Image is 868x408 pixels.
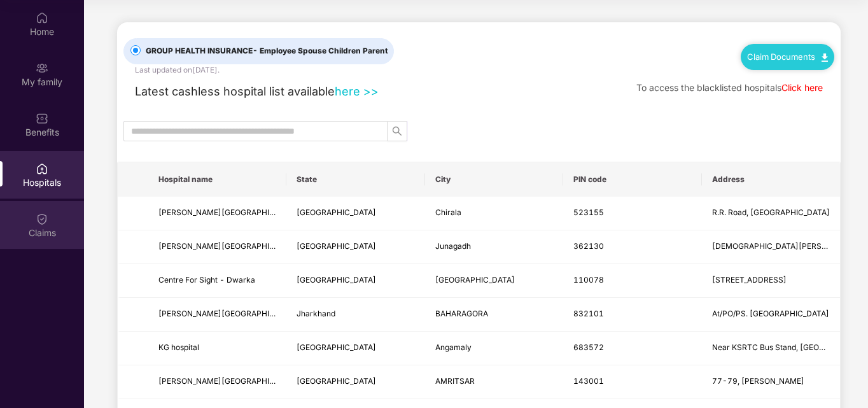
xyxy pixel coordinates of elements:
[712,174,830,185] span: Address
[297,342,376,352] span: [GEOGRAPHIC_DATA]
[563,162,701,197] th: PIN code
[573,275,604,285] span: 110078
[435,241,471,251] span: Junagadh
[148,332,286,365] td: KG hospital
[158,275,255,285] span: Centre For Sight - Dwarka
[148,162,286,197] th: Hospital name
[573,309,604,318] span: 832101
[297,376,376,386] span: [GEOGRAPHIC_DATA]
[286,298,424,332] td: Jharkhand
[712,376,804,386] span: 77-79, [PERSON_NAME]
[425,162,563,197] th: City
[286,264,424,298] td: Delhi
[158,241,301,251] span: [PERSON_NAME][GEOGRAPHIC_DATA]
[747,52,828,62] a: Claim Documents
[573,241,604,251] span: 362130
[573,342,604,352] span: 683572
[158,342,199,352] span: KG hospital
[158,174,276,185] span: Hospital name
[573,376,604,386] span: 143001
[158,309,301,318] span: [PERSON_NAME][GEOGRAPHIC_DATA]
[148,230,286,264] td: Jay Ambe Hospital
[425,332,563,365] td: Angamaly
[148,298,286,332] td: DR. P.K. GHOSH MEMORIAL HOSPITAL & RESEARCH CENTRE
[135,64,220,76] div: Last updated on [DATE] .
[781,82,823,93] a: Click here
[712,309,829,318] span: At/PO/PS. [GEOGRAPHIC_DATA]
[286,230,424,264] td: Gujarat
[702,197,840,230] td: R.R. Road, Chirala
[702,264,840,298] td: Plot No 9, Sector-9, Dwarka
[297,309,335,318] span: Jharkhand
[297,275,376,285] span: [GEOGRAPHIC_DATA]
[425,264,563,298] td: NEW DELHI
[435,342,472,352] span: Angamaly
[158,208,301,217] span: [PERSON_NAME][GEOGRAPHIC_DATA]
[712,208,830,217] span: R.R. Road, [GEOGRAPHIC_DATA]
[148,197,286,230] td: Rajyalakshmi Hospital
[141,45,393,57] span: GROUP HEALTH INSURANCE
[702,162,840,197] th: Address
[253,46,388,55] span: - Employee Spouse Children Parent
[822,53,828,62] img: svg+xml;base64,PHN2ZyB4bWxucz0iaHR0cDovL3d3dy53My5vcmcvMjAwMC9zdmciIHdpZHRoPSIxMC40IiBoZWlnaHQ9Ij...
[36,213,48,225] img: svg+xml;base64,PHN2ZyBpZD0iQ2xhaW0iIHhtbG5zPSJodHRwOi8vd3d3LnczLm9yZy8yMDAwL3N2ZyIgd2lkdGg9IjIwIi...
[425,298,563,332] td: BAHARAGORA
[286,197,424,230] td: Andhra Pradesh
[435,208,461,217] span: Chirala
[425,365,563,399] td: AMRITSAR
[286,332,424,365] td: Kerala
[435,376,475,386] span: AMRITSAR
[435,275,515,285] span: [GEOGRAPHIC_DATA]
[135,84,335,98] span: Latest cashless hospital list available
[702,365,840,399] td: 77-79, Ajit Nagar
[573,208,604,217] span: 523155
[335,84,379,98] a: here >>
[36,112,48,125] img: svg+xml;base64,PHN2ZyBpZD0iQmVuZWZpdHMiIHhtbG5zPSJodHRwOi8vd3d3LnczLm9yZy8yMDAwL3N2ZyIgd2lkdGg9Ij...
[702,332,840,365] td: Near KSRTC Bus Stand, Trissur Road, Angamaly
[435,309,488,318] span: BAHARAGORA
[286,162,424,197] th: State
[286,365,424,399] td: Punjab
[702,298,840,332] td: At/PO/PS. Baharagora
[387,121,407,141] button: search
[425,230,563,264] td: Junagadh
[297,241,376,251] span: [GEOGRAPHIC_DATA]
[636,82,781,93] span: To access the blacklisted hospitals
[148,365,286,399] td: Dhingra General Hospital
[297,208,376,217] span: [GEOGRAPHIC_DATA]
[712,275,787,285] span: [STREET_ADDRESS]
[702,230,840,264] td: Brahmanad Vidyamandir chaparda.Ta visvadar dist junagdh
[36,11,48,24] img: svg+xml;base64,PHN2ZyBpZD0iSG9tZSIgeG1sbnM9Imh0dHA6Ly93d3cudzMub3JnLzIwMDAvc3ZnIiB3aWR0aD0iMjAiIG...
[36,162,48,175] img: svg+xml;base64,PHN2ZyBpZD0iSG9zcGl0YWxzIiB4bWxucz0iaHR0cDovL3d3dy53My5vcmcvMjAwMC9zdmciIHdpZHRoPS...
[158,376,301,386] span: [PERSON_NAME][GEOGRAPHIC_DATA]
[388,126,407,136] span: search
[148,264,286,298] td: Centre For Sight - Dwarka
[425,197,563,230] td: Chirala
[36,62,48,74] img: svg+xml;base64,PHN2ZyB3aWR0aD0iMjAiIGhlaWdodD0iMjAiIHZpZXdCb3g9IjAgMCAyMCAyMCIgZmlsbD0ibm9uZSIgeG...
